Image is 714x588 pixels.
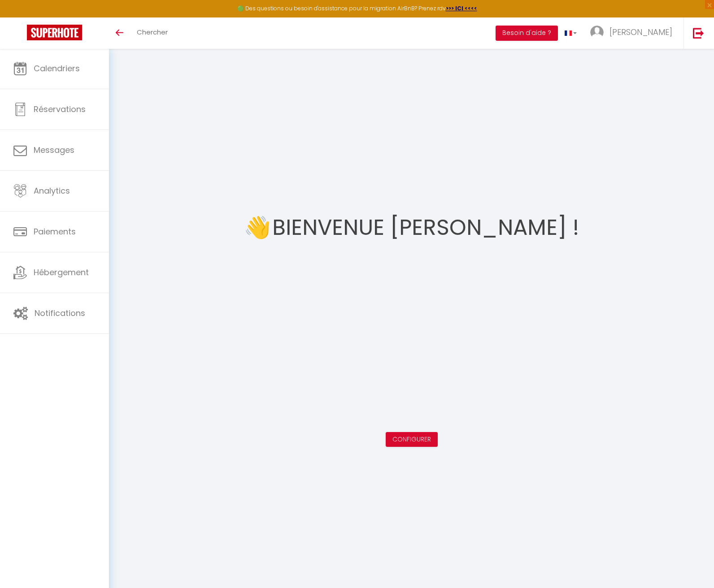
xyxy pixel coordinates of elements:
[34,185,70,196] span: Analytics
[268,255,555,416] iframe: welcome-outil.mov
[34,104,86,115] span: Réservations
[610,26,672,38] span: [PERSON_NAME]
[693,27,704,39] img: logout
[446,4,477,12] a: >>> ICI <<<<
[496,26,558,41] button: Besoin d'aide ?
[392,435,431,444] a: Configurer
[272,201,579,255] h1: Bienvenue [PERSON_NAME] !
[34,226,76,237] span: Paiements
[34,63,80,74] span: Calendriers
[35,307,85,319] span: Notifications
[34,144,74,156] span: Messages
[583,17,684,49] a: ... [PERSON_NAME]
[386,432,438,447] button: Configurer
[34,267,89,278] span: Hébergement
[27,25,82,40] img: Super Booking
[590,26,604,39] img: ...
[137,27,168,37] span: Chercher
[244,211,271,244] span: 👋
[130,17,174,49] a: Chercher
